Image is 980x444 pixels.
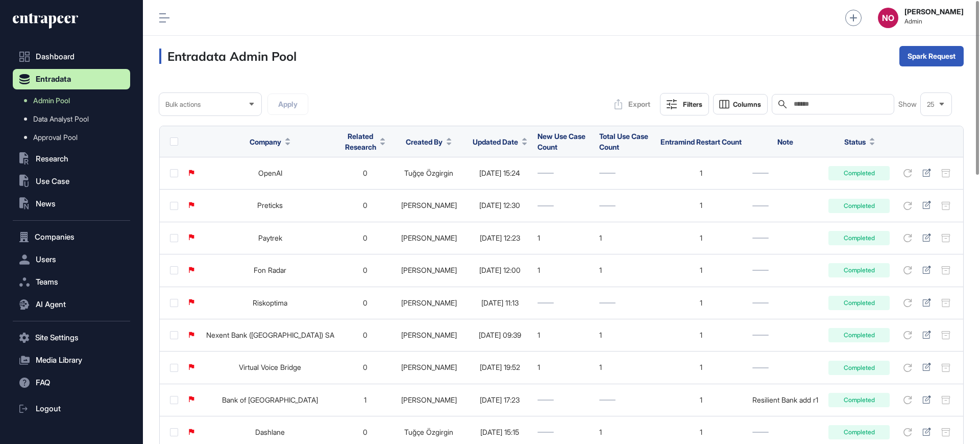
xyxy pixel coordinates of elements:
[13,149,130,169] button: Research
[13,227,130,247] button: Companies
[36,177,69,185] span: Use Case
[404,428,453,436] a: Tuğçe Özgirgin
[713,94,768,114] button: Columns
[537,266,589,274] div: 1
[345,363,385,371] div: 0
[828,425,890,439] div: Completed
[35,334,79,342] span: Site Settings
[404,169,453,177] a: Tuğçe Özgirgin
[253,298,287,307] a: Riskoptima
[660,299,742,307] div: 1
[36,75,71,83] span: Entradata
[828,231,890,245] div: Completed
[18,110,130,128] a: Data Analyst Pool
[401,298,457,307] a: [PERSON_NAME]
[345,201,385,209] div: 0
[599,132,648,151] span: Total Use Case Count
[473,331,527,339] div: [DATE] 09:39
[33,115,89,123] span: Data Analyst Pool
[36,200,56,208] span: News
[844,136,866,147] span: Status
[473,136,518,147] span: Updated Date
[13,294,130,315] button: AI Agent
[473,136,527,147] button: Updated Date
[13,194,130,214] button: News
[473,234,527,242] div: [DATE] 12:23
[345,299,385,307] div: 0
[13,350,130,370] button: Media Library
[13,372,130,393] button: FAQ
[473,201,527,209] div: [DATE] 12:30
[660,93,709,115] button: Filters
[537,132,585,151] span: New Use Case Count
[36,405,61,413] span: Logout
[401,331,457,339] a: [PERSON_NAME]
[222,395,318,404] a: Bank of [GEOGRAPHIC_DATA]
[828,166,890,180] div: Completed
[250,136,281,147] span: Company
[258,169,282,177] a: OpenAI
[18,91,130,110] a: Admin Pool
[36,53,75,61] span: Dashboard
[904,8,964,16] strong: [PERSON_NAME]
[828,296,890,310] div: Completed
[250,136,290,147] button: Company
[13,46,130,67] a: Dashboard
[33,133,78,142] span: Approval Pool
[401,363,457,371] a: [PERSON_NAME]
[36,278,58,286] span: Teams
[599,234,650,242] div: 1
[239,363,301,371] a: Virtual Voice Bridge
[899,46,964,66] button: Spark Request
[828,199,890,213] div: Completed
[159,49,297,64] h3: Entradata Admin Pool
[13,249,130,270] button: Users
[36,155,68,163] span: Research
[660,137,742,146] span: Entramind Restart Count
[257,201,283,209] a: Preticks
[473,396,527,404] div: [DATE] 17:23
[406,136,452,147] button: Created By
[13,272,130,292] button: Teams
[401,266,457,274] a: [PERSON_NAME]
[473,266,527,274] div: [DATE] 12:00
[473,428,527,436] div: [DATE] 15:15
[599,266,650,274] div: 1
[35,233,75,241] span: Companies
[254,266,286,274] a: Fon Radar
[345,169,385,177] div: 0
[18,128,130,147] a: Approval Pool
[401,233,457,242] a: [PERSON_NAME]
[660,396,742,404] div: 1
[345,331,385,339] div: 0
[599,428,650,436] div: 1
[36,255,56,264] span: Users
[660,331,742,339] div: 1
[345,131,376,152] span: Related Research
[345,396,385,404] div: 1
[473,169,527,177] div: [DATE] 15:24
[345,428,385,436] div: 0
[777,137,793,146] span: Note
[898,100,917,108] span: Show
[33,97,70,105] span: Admin Pool
[36,356,82,364] span: Media Library
[660,428,742,436] div: 1
[345,234,385,242] div: 0
[36,379,50,387] span: FAQ
[660,363,742,371] div: 1
[258,233,282,242] a: Paytrek
[537,331,589,339] div: 1
[255,428,285,436] a: Dashlane
[878,8,898,28] div: NO
[828,328,890,342] div: Completed
[599,363,650,371] div: 1
[660,266,742,274] div: 1
[13,328,130,348] button: Site Settings
[13,171,130,192] button: Use Case
[752,396,819,404] div: Resilient Bank add r1
[904,18,964,25] span: Admin
[13,399,130,419] a: Logout
[401,201,457,209] a: [PERSON_NAME]
[345,266,385,274] div: 0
